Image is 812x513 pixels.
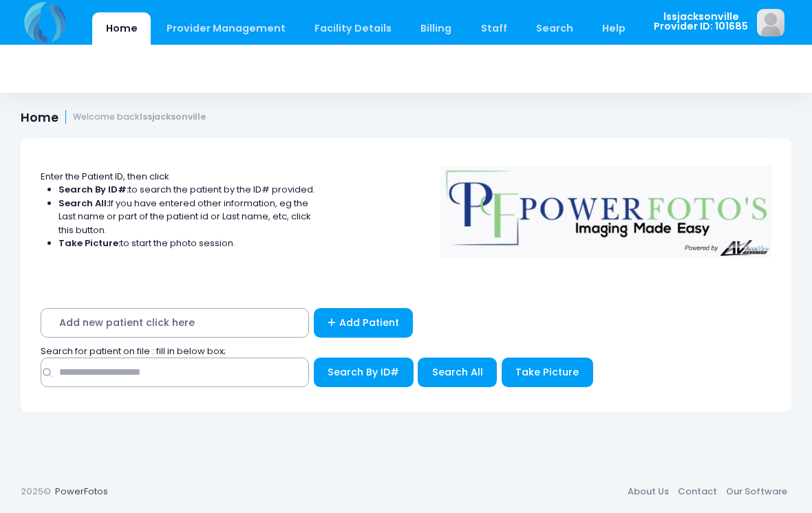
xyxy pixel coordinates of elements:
[58,197,316,237] li: If you have entered other information, eg the Last name or part of the patient id or Last name, e...
[721,479,791,504] a: Our Software
[673,479,721,504] a: Contact
[41,170,169,183] span: Enter the Patient ID, then click
[58,183,316,197] li: to search the patient by the ID# provided.
[434,156,778,258] img: Logo
[654,12,748,32] span: lssjacksonville Provider ID: 101685
[314,308,414,338] a: Add Patient
[41,308,309,338] span: Add new patient click here
[73,112,206,122] small: Welcome back
[757,9,784,36] img: image
[58,237,316,250] li: to start the photo session.
[153,12,299,45] a: Provider Management
[328,365,399,379] span: Search By ID#
[92,12,151,45] a: Home
[407,12,465,45] a: Billing
[589,12,639,45] a: Help
[522,12,586,45] a: Search
[58,197,109,210] strong: Search All:
[140,111,206,122] strong: lssjacksonville
[55,485,108,498] a: PowerFotos
[515,365,579,379] span: Take Picture
[418,358,497,387] button: Search All
[58,183,129,196] strong: Search By ID#:
[301,12,405,45] a: Facility Details
[467,12,520,45] a: Staff
[21,485,51,498] span: 2025©
[58,237,120,250] strong: Take Picture:
[623,479,673,504] a: About Us
[314,358,414,387] button: Search By ID#
[502,358,593,387] button: Take Picture
[41,345,226,358] span: Search for patient on file : fill in below box;
[432,365,483,379] span: Search All
[21,110,206,124] h1: Home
